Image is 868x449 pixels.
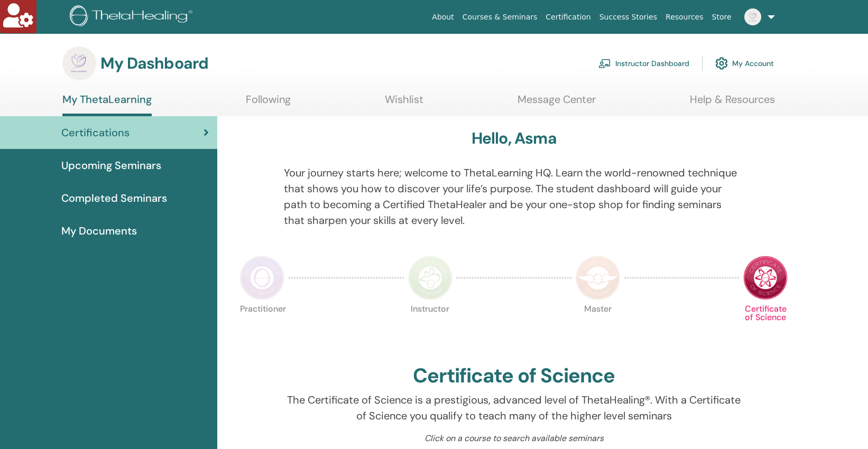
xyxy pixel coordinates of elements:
[598,59,611,68] img: chalkboard-teacher.svg
[715,52,774,75] a: My Account
[661,7,708,27] a: Resources
[428,7,458,27] a: About
[541,7,595,27] a: Certification
[240,305,284,349] p: Practitioner
[408,305,453,349] p: Instructor
[744,8,761,25] img: default.jpg
[284,432,744,445] p: Click on a course to search available seminars
[708,7,736,27] a: Store
[743,305,788,349] p: Certificate of Science
[385,93,423,114] a: Wishlist
[598,52,689,75] a: Instructor Dashboard
[595,7,661,27] a: Success Stories
[518,93,596,114] a: Message Center
[408,256,453,300] img: Instructor
[62,93,152,116] a: My ThetaLearning
[70,5,196,29] img: logo.png
[284,165,744,228] p: Your journey starts here; welcome to ThetaLearning HQ. Learn the world-renowned technique that sh...
[458,7,542,27] a: Courses & Seminars
[61,190,167,206] span: Completed Seminars
[100,54,208,73] h3: My Dashboard
[62,46,96,80] img: default.jpg
[743,256,788,300] img: Certificate of Science
[413,364,615,388] h2: Certificate of Science
[690,93,775,114] a: Help & Resources
[240,256,284,300] img: Practitioner
[61,125,130,141] span: Certifications
[472,129,557,148] h3: Hello, Asma
[61,223,137,239] span: My Documents
[715,54,728,72] img: cog.svg
[576,256,620,300] img: Master
[246,93,291,114] a: Following
[61,157,161,173] span: Upcoming Seminars
[284,392,744,424] p: The Certificate of Science is a prestigious, advanced level of ThetaHealing®. With a Certificate ...
[576,305,620,349] p: Master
